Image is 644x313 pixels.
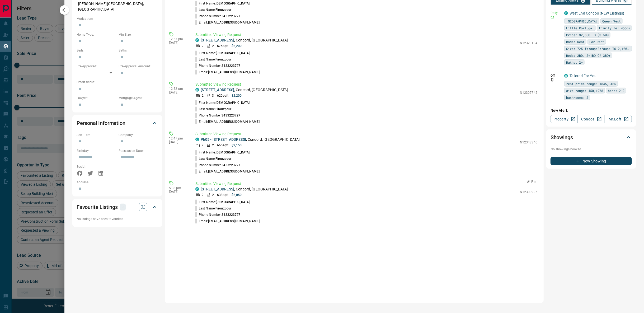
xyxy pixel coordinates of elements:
[222,114,240,117] span: 3433223727
[566,18,598,24] span: [GEOGRAPHIC_DATA]
[195,88,199,92] div: condos.ca
[119,133,158,137] p: Company:
[201,88,234,92] a: [STREET_ADDRESS]
[566,81,616,86] span: rent price range: 1845,3465
[195,20,260,25] p: Email:
[208,219,260,223] span: [EMAIL_ADDRESS][DOMAIN_NAME]
[215,8,231,12] span: Firouzpour
[551,78,554,82] svg: Push Notification Only
[77,153,112,162] input: Choose date
[217,143,228,148] p: 665 sqft
[169,91,187,94] p: [DATE]
[77,180,158,185] p: Address:
[169,186,187,190] p: 5:08 pm
[551,73,561,78] p: Off
[195,187,199,191] div: condos.ca
[119,96,158,100] p: Mortgage Agent:
[570,11,624,15] a: West End Condos (NEW Listings)
[566,46,630,51] span: Size: 725 ft<sup>2</sup> TO 2,100 ft<sup>2</sup>
[77,164,116,169] p: Social:
[195,131,537,137] p: Submitted Viewing Request
[195,212,241,217] p: Phone Number:
[119,48,158,53] p: Baths:
[212,93,214,98] p: 3
[566,25,594,31] span: Little Portugal
[589,39,604,44] span: For Rent
[208,21,260,24] span: [EMAIL_ADDRESS][DOMAIN_NAME]
[232,143,242,148] p: $2,150
[121,204,124,210] p: 0
[215,58,231,61] span: Firouzpour
[169,137,187,140] p: 12:47 pm
[77,217,158,221] p: No listings have been favourited
[570,74,596,78] a: Tailored For You
[201,87,288,93] p: , Concord, [GEOGRAPHIC_DATA]
[520,190,537,194] p: N12300995
[169,87,187,91] p: 12:52 pm
[216,151,250,154] span: [DEMOGRAPHIC_DATA]
[208,70,260,74] span: [EMAIL_ADDRESS][DOMAIN_NAME]
[564,74,568,78] div: condos.ca
[216,2,250,5] span: [DEMOGRAPHIC_DATA]
[195,70,260,74] p: Email:
[577,115,605,123] a: Condos
[217,93,228,98] p: 620 sqft
[195,107,231,111] p: Last Name:
[201,38,234,42] a: [STREET_ADDRESS]
[216,51,250,55] span: [DEMOGRAPHIC_DATA]
[77,16,158,21] p: Motivation:
[195,219,260,223] p: Email:
[77,133,116,137] p: Job Title:
[566,32,609,38] span: Price: $2,600 TO $3,500
[551,15,554,19] svg: Email
[566,88,603,93] span: size range: 450,1978
[169,190,187,194] p: [DATE]
[608,88,624,93] span: beds: 2-2
[77,96,116,100] p: Lawyer:
[77,148,116,153] p: Birthday:
[566,60,583,65] span: Baths: 2+
[520,140,537,145] p: N12348346
[215,157,231,161] span: Firouzpour
[212,193,214,197] p: 2
[195,38,199,42] div: condos.ca
[551,11,561,15] p: Daily
[195,150,250,155] p: First Name:
[195,156,231,161] p: Last Name:
[216,200,250,204] span: [DEMOGRAPHIC_DATA]
[119,153,154,162] input: Choose date
[232,44,242,48] p: $2,200
[602,18,621,24] span: Queen West
[77,119,125,127] h2: Personal Information
[551,108,632,113] p: New Alert:
[77,64,116,69] p: Pre-Approved:
[195,63,241,68] p: Phone Number:
[551,133,573,142] h2: Showings
[202,193,204,197] p: 2
[195,163,241,167] p: Phone Number:
[215,107,231,111] span: Firouzpour
[195,51,250,55] p: First Name:
[169,37,187,41] p: 12:53 pm
[201,187,234,191] a: [STREET_ADDRESS]
[195,32,537,38] p: Submitted Viewing Request
[119,148,158,153] p: Possession Date:
[520,41,537,45] p: N12323104
[195,1,250,6] p: First Name:
[201,137,300,142] p: , Concord, [GEOGRAPHIC_DATA]
[169,41,187,45] p: [DATE]
[201,137,246,142] a: Ph05 - [STREET_ADDRESS]
[195,82,537,87] p: Submitted Viewing Request
[202,44,204,48] p: 2
[195,206,231,211] p: Last Name:
[195,181,537,186] p: Submitted Viewing Request
[77,203,118,211] h2: Favourite Listings
[202,143,204,148] p: 2
[195,169,260,174] p: Email:
[201,38,288,43] p: , Concord, [GEOGRAPHIC_DATA]
[195,138,199,141] div: condos.ca
[564,11,568,15] div: condos.ca
[217,193,228,197] p: 638 sqft
[212,143,214,148] p: 2
[201,186,288,192] p: , Concord, [GEOGRAPHIC_DATA]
